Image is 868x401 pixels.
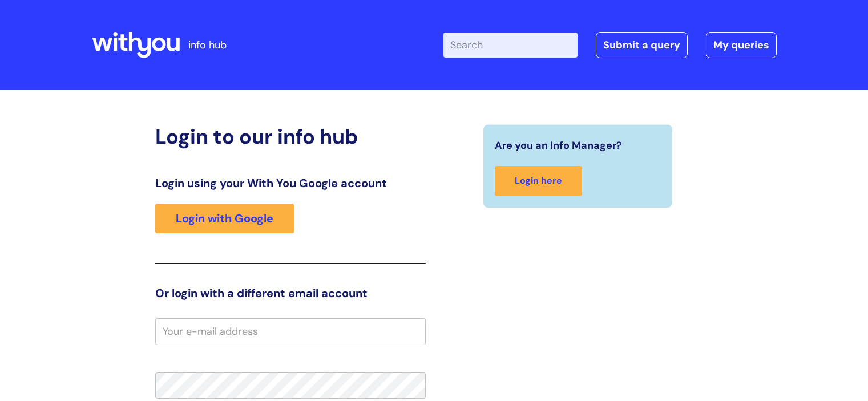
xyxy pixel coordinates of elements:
[443,33,578,58] input: Search
[155,286,426,300] h3: Or login with a different email account
[706,32,777,58] a: My queries
[155,176,426,190] h3: Login using your With You Google account
[495,166,582,196] a: Login here
[155,204,294,233] a: Login with Google
[155,318,426,345] input: Your e-mail address
[495,136,622,155] span: Are you an Info Manager?
[188,36,227,54] p: info hub
[596,32,688,58] a: Submit a query
[155,124,426,149] h2: Login to our info hub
